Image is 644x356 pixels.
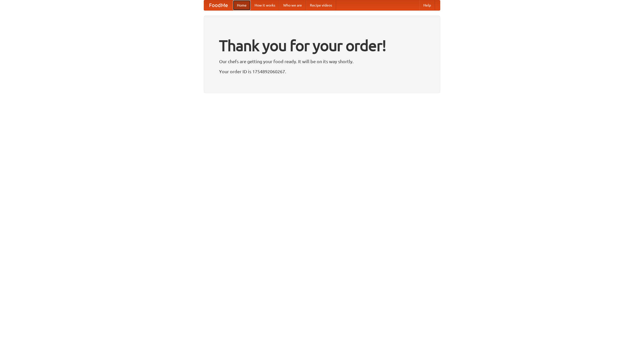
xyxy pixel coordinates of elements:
[306,0,336,10] a: Recipe videos
[204,0,233,10] a: FoodMe
[279,0,306,10] a: Who we are
[219,68,425,75] p: Your order ID is 1754892060267.
[419,0,435,10] a: Help
[219,58,425,65] p: Our chefs are getting your food ready. It will be on its way shortly.
[219,33,425,58] h1: Thank you for your order!
[251,0,279,10] a: How it works
[233,0,251,10] a: Home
